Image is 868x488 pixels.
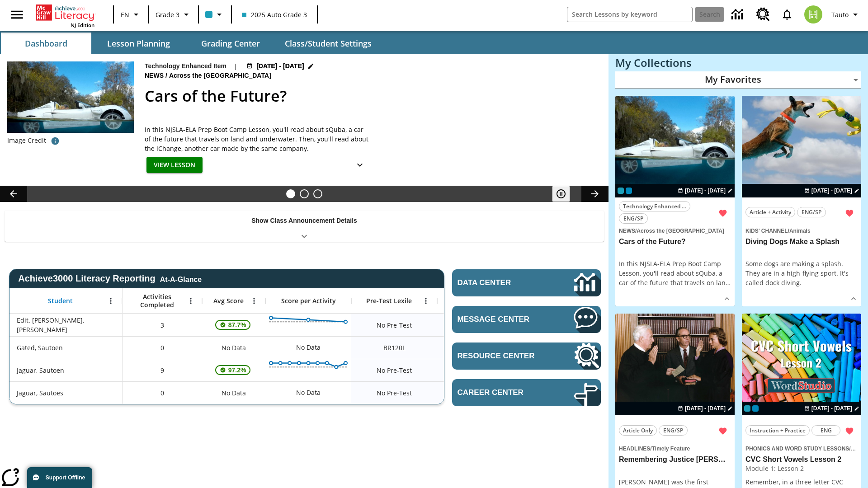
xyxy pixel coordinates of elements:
div: 9, Jaguar, Sautoen [123,359,202,381]
span: 87.7% [225,317,250,333]
span: / [635,228,637,234]
button: ENG/SP [659,425,688,436]
span: 97.2% [225,362,250,378]
div: In this NJSLA-ELA Prep Boot Camp Lesson, you'll read about sQuba, a car of the future that travel... [145,125,371,153]
button: Class/Student Settings [278,33,379,54]
div: 3, Edit. Jarrett, Sauto. Jarrett [123,314,202,336]
span: Topic: Headlines/Timely Feature [619,443,731,453]
div: , 97.2%, This student's Average First Try Score 97.2% is above 75%, Jaguar, Sautoen [202,359,265,381]
div: OL 2025 Auto Grade 4 [626,188,632,194]
div: , 87.7%, This student's Average First Try Score 87.7% is above 75%, Edit. Jarrett, Sauto. Jarrett [202,314,265,336]
button: Remove from Favorites [715,423,731,439]
a: Message Center [452,306,601,333]
button: Aug 22 - Aug 22 Choose Dates [676,404,735,413]
div: 0, Gated, Sautoen [123,336,202,359]
span: Beginning reader 120 Lexile, Gated, Sautoen [383,343,406,352]
span: [DATE] - [DATE] [685,404,726,413]
button: View Lesson [146,157,203,174]
p: Image Credit [7,136,46,145]
button: Support Offline [27,467,92,488]
h3: My Collections [615,56,861,69]
span: 0 [160,388,164,398]
span: NJ Edition [71,22,94,28]
span: [DATE] - [DATE] [685,187,726,195]
span: ENG/SP [663,426,683,435]
h2: Cars of the Future? [145,84,598,108]
h3: Remembering Justice O'Connor [619,455,731,465]
span: Animals [789,228,811,234]
a: Data Center [726,2,751,27]
button: Remove from Favorites [841,205,858,221]
button: Slide 1 Cars of the Future? [286,189,295,198]
button: ENG/SP [797,207,826,217]
div: In this NJSLA-ELA Prep Boot Camp Lesson, you'll read about sQuba, a car of the future that travel... [619,259,731,287]
a: Career Center [452,379,601,406]
span: OL 2025 Auto Grade 4 [752,405,759,412]
span: ENG/SP [802,207,821,217]
div: lesson details [742,96,861,307]
span: Career Center [458,388,547,397]
span: 0 [160,343,164,352]
a: Resource Center, Will open in new tab [452,343,601,370]
div: No Data, Jaguar, Sautoes [292,384,325,402]
span: [DATE] - [DATE] [811,404,852,413]
span: Topic: Kids' Channel/Animals [745,225,858,235]
div: Some dogs are making a splash. They are in a high-flying sport. It's called dock diving. [745,259,858,287]
div: Current Class [618,188,624,194]
button: Select a new avatar [799,3,828,26]
span: Support Offline [46,474,85,481]
button: Jul 01 - Aug 01 Choose Dates [245,61,316,71]
div: Current Class [744,405,750,412]
button: Show Details [351,157,369,174]
button: Photo credit: AP [46,133,64,149]
span: [DATE] - [DATE] [256,61,304,71]
span: Across the [GEOGRAPHIC_DATA] [169,71,273,81]
a: Data Center [452,269,601,296]
span: Kids' Channel [745,228,788,234]
span: Edit. [PERSON_NAME]. [PERSON_NAME] [17,315,118,334]
input: search field [567,7,692,22]
span: Achieve3000 Literacy Reporting [18,273,202,284]
div: Show Class Announcement Details [5,211,604,242]
span: Instruction + Practice [750,426,806,435]
span: Topic: News/Across the US [619,225,731,235]
button: Lesson Planning [93,33,184,54]
span: No Pre-Test, Jaguar, Sautoes [377,388,412,398]
span: No Pre-Test, Jaguar, Sautoen [377,366,412,375]
a: Notifications [775,3,799,26]
button: Article Only [619,425,657,436]
span: Technology Enhanced Item [623,202,686,211]
span: Tauto [831,10,849,19]
img: avatar image [804,5,822,23]
div: No Data, Edit. Jarrett, Sauto. Jarrett [437,314,523,336]
span: No Pre-Test, Edit. Jarrett, Sauto. Jarrett [377,320,412,330]
img: High-tech automobile treading water. [7,61,134,147]
button: Language: EN, Select a language [117,6,146,23]
span: Article Only [623,426,653,435]
span: n [722,278,726,287]
button: Lesson carousel, Next [581,186,609,202]
button: Open Menu [184,294,198,308]
button: Slide 3 Career Lesson [313,189,322,198]
h3: CVC Short Vowels Lesson 2 [745,455,858,465]
span: … [726,278,731,287]
span: Article + Activity [750,207,791,217]
button: Slide 2 Pre-release lesson [300,189,309,198]
button: Open Menu [247,294,261,308]
span: Jaguar, Sautoes [17,388,63,398]
p: Technology Enhanced Item [145,61,226,71]
button: Open Menu [104,294,118,308]
button: Grading Center [185,33,276,54]
a: Resource Center, Will open in new tab [751,2,775,27]
span: News [619,228,635,234]
div: No Data, Jaguar, Sautoes [202,381,265,404]
button: Remove from Favorites [841,423,858,439]
span: No Data [217,338,250,357]
span: 2025 Auto Grade 3 [242,10,307,19]
span: EN [121,10,129,19]
button: Dashboard [1,33,91,54]
button: Profile/Settings [828,6,864,23]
